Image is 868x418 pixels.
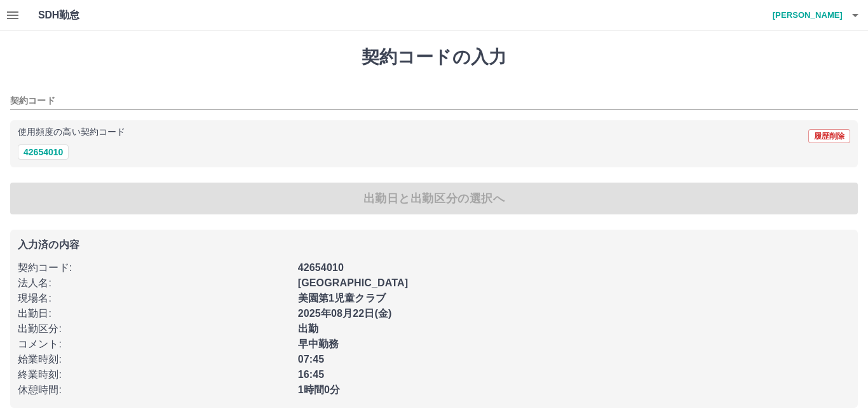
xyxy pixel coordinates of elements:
b: 42654010 [298,262,344,273]
p: 入力済の内容 [18,240,850,250]
b: 出勤 [298,323,318,334]
b: 1時間0分 [298,384,341,395]
p: 現場名 : [18,291,290,306]
b: 美園第1児童クラブ [298,293,386,303]
p: 終業時刻 : [18,367,290,382]
p: 始業時刻 : [18,352,290,367]
b: 16:45 [298,369,325,380]
button: 42654010 [18,144,69,160]
b: 早中勤務 [298,338,339,349]
b: [GEOGRAPHIC_DATA] [298,277,409,288]
p: コメント : [18,337,290,352]
p: 法人名 : [18,275,290,291]
h1: 契約コードの入力 [10,46,858,68]
b: 2025年08月22日(金) [298,308,392,319]
b: 07:45 [298,354,325,365]
p: 契約コード : [18,260,290,275]
p: 休憩時間 : [18,382,290,398]
p: 出勤区分 : [18,321,290,337]
button: 履歴削除 [808,129,850,143]
p: 出勤日 : [18,306,290,321]
p: 使用頻度の高い契約コード [18,128,125,137]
